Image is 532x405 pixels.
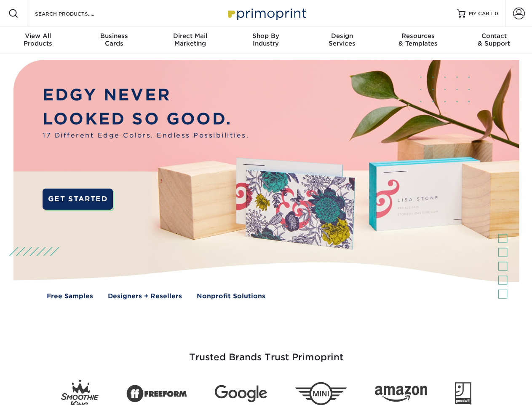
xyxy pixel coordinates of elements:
span: Resources [380,32,456,40]
div: & Support [456,32,532,47]
img: Primoprint [224,4,308,22]
p: LOOKED SO GOOD. [43,107,249,131]
img: Amazon [375,386,427,402]
span: MY CART [469,10,493,17]
a: BusinessCards [76,27,152,54]
div: Industry [228,32,304,47]
div: & Templates [380,32,456,47]
img: Goodwill [455,382,471,405]
a: Direct MailMarketing [152,27,228,54]
div: Services [304,32,380,47]
span: Direct Mail [152,32,228,40]
a: Shop ByIndustry [228,27,304,54]
span: 17 Different Edge Colors. Endless Possibilities. [43,131,249,140]
a: GET STARTED [43,189,113,210]
a: Designers + Resellers [108,292,182,301]
p: EDGY NEVER [43,83,249,107]
div: Marketing [152,32,228,47]
span: Shop By [228,32,304,40]
h3: Trusted Brands Trust Primoprint [20,332,513,373]
input: SEARCH PRODUCTS..... [34,8,116,19]
a: Resources& Templates [380,27,456,54]
span: 0 [495,11,498,16]
div: Cards [76,32,152,47]
a: Free Samples [47,292,93,301]
span: Contact [456,32,532,40]
a: Nonprofit Solutions [197,292,265,301]
span: Business [76,32,152,40]
a: Contact& Support [456,27,532,54]
img: Google [215,385,267,402]
span: Design [304,32,380,40]
a: DesignServices [304,27,380,54]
